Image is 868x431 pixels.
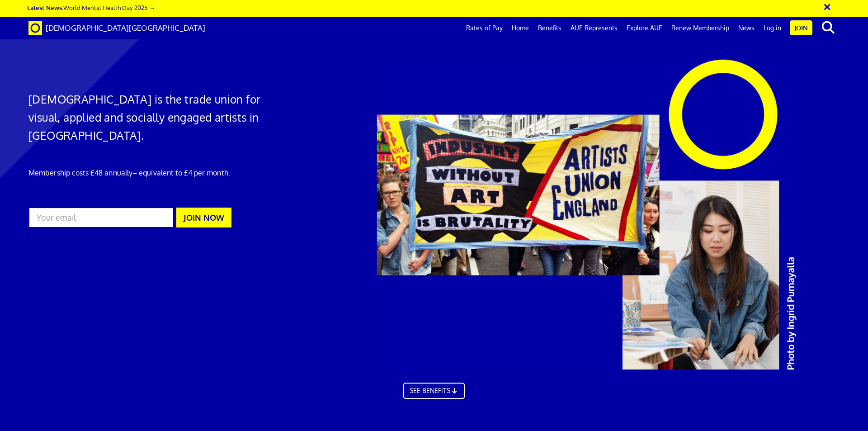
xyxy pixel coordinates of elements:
[27,4,155,11] a: Latest News:World Mental Health Day 2025 →
[507,17,533,39] a: Home
[28,167,290,178] p: Membership costs £48 annually – equivalent to £4 per month.
[28,207,174,228] input: Your email
[622,17,667,39] a: Explore AUE
[790,20,812,35] a: Join
[533,17,566,39] a: Benefits
[814,18,842,37] button: search
[566,17,622,39] a: AUE Represents
[403,389,465,406] a: SEE BENEFITS
[27,4,63,11] strong: Latest News:
[759,17,786,39] a: Log in
[462,17,507,39] a: Rates of Pay
[176,208,231,227] button: JOIN NOW
[46,23,205,33] span: [DEMOGRAPHIC_DATA][GEOGRAPHIC_DATA]
[667,17,734,39] a: Renew Membership
[734,17,759,39] a: News
[28,90,290,145] h1: [DEMOGRAPHIC_DATA] is the trade union for visual, applied and socially engaged artists in [GEOGRA...
[22,17,212,39] a: Brand [DEMOGRAPHIC_DATA][GEOGRAPHIC_DATA]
